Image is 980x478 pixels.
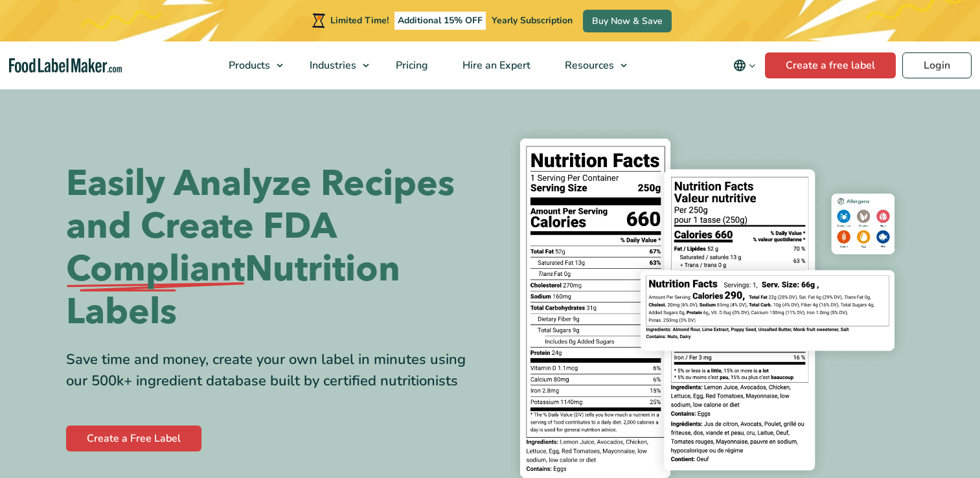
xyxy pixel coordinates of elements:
[548,41,633,89] a: Resources
[392,58,429,73] span: Pricing
[394,12,486,30] span: Additional 15% OFF
[446,41,545,89] a: Hire an Expert
[212,41,290,89] a: Products
[66,163,481,334] h1: Easily Analyze Recipes and Create FDA Nutrition Labels
[9,58,122,73] a: Food Label Maker homepage
[459,58,532,73] span: Hire an Expert
[724,52,765,78] button: Change language
[66,426,201,451] a: Create a Free Label
[492,14,573,27] span: Yearly Subscription
[765,52,896,78] a: Create a free label
[330,14,389,27] span: Limited Time!
[379,41,442,89] a: Pricing
[66,248,245,291] span: Compliant
[225,58,271,73] span: Products
[583,10,672,32] a: Buy Now & Save
[902,52,972,78] a: Login
[293,41,376,89] a: Industries
[66,349,481,392] div: Save time and money, create your own label in minutes using our 500k+ ingredient database built b...
[561,58,615,73] span: Resources
[306,58,358,73] span: Industries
